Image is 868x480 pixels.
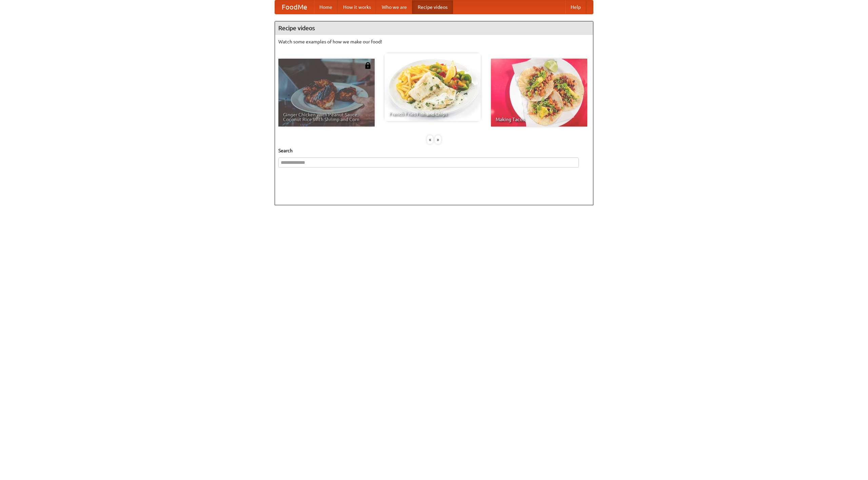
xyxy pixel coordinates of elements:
a: How it works [338,0,376,14]
h5: Search [278,147,590,154]
img: 483408.png [364,62,371,69]
span: French Fries Fish and Chips [389,112,476,116]
a: FoodMe [275,0,314,14]
div: » [435,135,441,144]
div: « [427,135,433,144]
a: French Fries Fish and Chips [384,53,481,121]
p: Watch some examples of how we make our food! [278,38,590,45]
a: Making Tacos [491,59,587,127]
a: Help [565,0,586,14]
a: Who we are [376,0,412,14]
a: Recipe videos [412,0,453,14]
a: Home [314,0,338,14]
span: Making Tacos [496,117,583,122]
h4: Recipe videos [275,21,593,35]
